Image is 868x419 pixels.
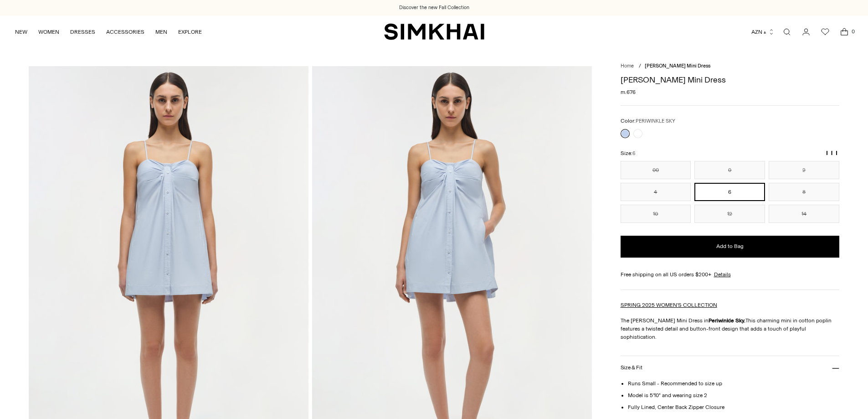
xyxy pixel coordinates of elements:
span: 0 [849,27,857,36]
a: Discover the new Fall Collection [399,4,469,11]
button: 4 [621,183,691,201]
a: SIMKHAI [384,23,484,41]
button: 00 [621,161,691,179]
a: NEW [15,22,27,42]
li: Model is 5'10" and wearing size 2 [628,391,840,399]
div: / [639,62,641,70]
span: [PERSON_NAME] Mini Dress [645,63,710,69]
nav: breadcrumbs [621,62,840,70]
label: Size: [621,149,635,158]
button: Add to Bag [621,236,840,258]
span: 6 [632,150,635,156]
a: DRESSES [70,22,95,42]
button: 6 [694,183,765,201]
h3: Size & Fit [621,365,642,371]
a: WOMEN [38,22,59,42]
a: Details [714,270,731,279]
a: Open cart modal [835,23,853,41]
p: The [PERSON_NAME] Mini Dress in This charming mini in cotton poplin features a twisted detail and... [621,316,840,341]
span: m.676 [621,88,636,96]
button: 8 [769,183,839,201]
label: Color: [621,117,675,125]
a: Go to the account page [797,23,815,41]
a: Home [621,63,634,69]
button: 14 [769,205,839,223]
a: EXPLORE [178,22,202,42]
span: Add to Bag [716,243,744,250]
strong: Periwinkle Sky. [709,317,745,324]
button: 10 [621,205,691,223]
a: Open search modal [778,23,796,41]
li: Runs Small - Recommended to size up [628,379,840,388]
button: 2 [769,161,839,179]
a: MEN [155,22,167,42]
span: PERIWINKLE SKY [636,118,675,124]
button: 12 [694,205,765,223]
button: 0 [694,161,765,179]
a: SPRING 2025 WOMEN'S COLLECTION [621,302,717,308]
div: Free shipping on all US orders $200+ [621,270,840,279]
li: Fully Lined, Center Back Zipper Closure [628,403,840,411]
h1: [PERSON_NAME] Mini Dress [621,76,840,84]
a: Wishlist [816,23,834,41]
button: AZN ₼ [751,22,775,42]
button: Size & Fit [621,356,840,379]
a: ACCESSORIES [106,22,144,42]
